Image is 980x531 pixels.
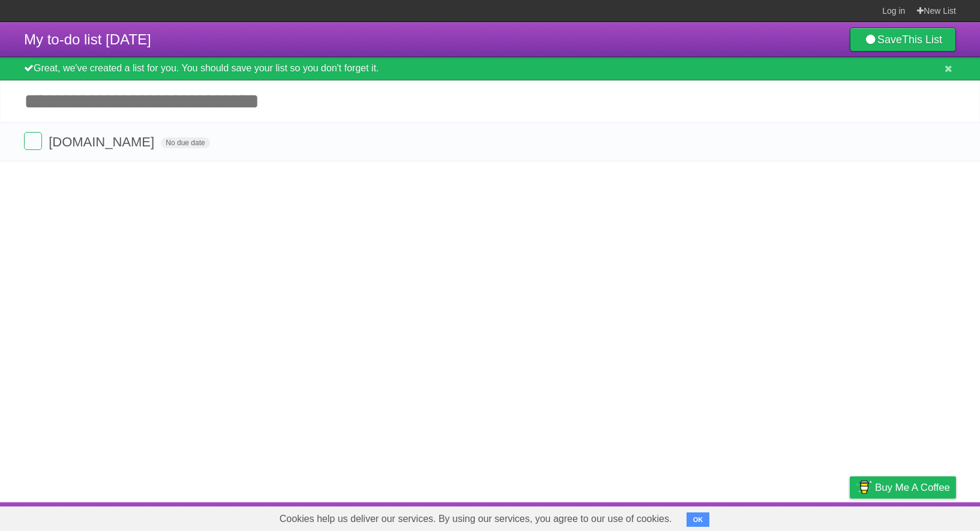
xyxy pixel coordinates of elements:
[24,132,42,150] label: Done
[268,507,684,531] span: Cookies help us deliver our services. By using our services, you agree to our use of cookies.
[875,477,950,498] span: Buy me a coffee
[850,476,956,499] a: Buy me a coffee
[24,31,151,47] span: My to-do list [DATE]
[690,505,715,528] a: About
[856,477,872,497] img: Buy me a coffee
[850,28,956,52] a: SaveThis List
[687,512,710,527] button: OK
[834,505,865,528] a: Privacy
[730,505,778,528] a: Developers
[793,505,820,528] a: Terms
[902,34,942,46] b: This List
[49,134,157,149] span: [DOMAIN_NAME]
[161,137,209,148] span: No due date
[880,505,956,528] a: Suggest a feature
